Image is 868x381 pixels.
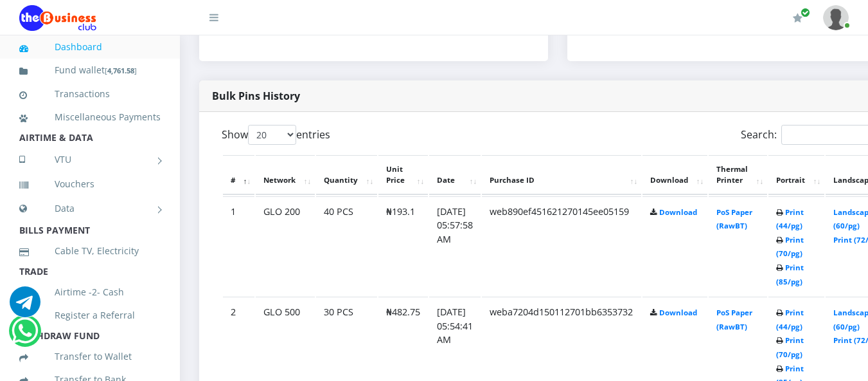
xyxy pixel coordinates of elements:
[793,13,802,23] i: Renew/Upgrade Subscription
[659,308,697,317] a: Download
[482,155,641,195] th: Purchase ID: activate to sort column ascending
[659,207,697,217] a: Download
[248,125,296,145] select: Showentries
[19,169,161,199] a: Vouchers
[19,32,161,62] a: Dashboard
[212,89,300,103] strong: Bulk Pins History
[223,155,254,195] th: #: activate to sort column descending
[10,296,40,317] a: Chat for support
[12,325,38,346] a: Chat for support
[107,66,134,75] b: 4,761.58
[429,196,481,296] td: [DATE] 05:57:58 AM
[256,155,315,195] th: Network: activate to sort column ascending
[709,155,767,195] th: Thermal Printer: activate to sort column ascending
[776,235,804,259] a: Print (70/pg)
[776,308,804,331] a: Print (44/pg)
[823,5,849,30] img: User
[776,207,804,231] a: Print (44/pg)
[316,155,377,195] th: Quantity: activate to sort column ascending
[19,301,161,330] a: Register a Referral
[223,196,254,296] td: 1
[429,155,481,195] th: Date: activate to sort column ascending
[642,155,707,195] th: Download: activate to sort column ascending
[716,207,752,231] a: PoS Paper (RawBT)
[482,196,641,296] td: web890ef451621270145ee05159
[378,196,428,296] td: ₦193.1
[19,102,161,132] a: Miscellaneous Payments
[776,263,804,286] a: Print (85/pg)
[768,155,824,195] th: Portrait: activate to sort column ascending
[801,8,810,17] span: Renew/Upgrade Subscription
[19,55,161,86] a: Fund wallet[4,761.58]
[19,277,161,307] a: Airtime -2- Cash
[19,5,96,31] img: Logo
[105,66,137,75] small: [ ]
[716,308,752,331] a: PoS Paper (RawBT)
[776,335,804,359] a: Print (70/pg)
[316,196,377,296] td: 40 PCS
[19,79,161,109] a: Transactions
[19,144,161,176] a: VTU
[19,342,161,371] a: Transfer to Wallet
[19,236,161,266] a: Cable TV, Electricity
[19,192,161,225] a: Data
[256,196,315,296] td: GLO 200
[222,125,330,145] label: Show entries
[378,155,428,195] th: Unit Price: activate to sort column ascending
